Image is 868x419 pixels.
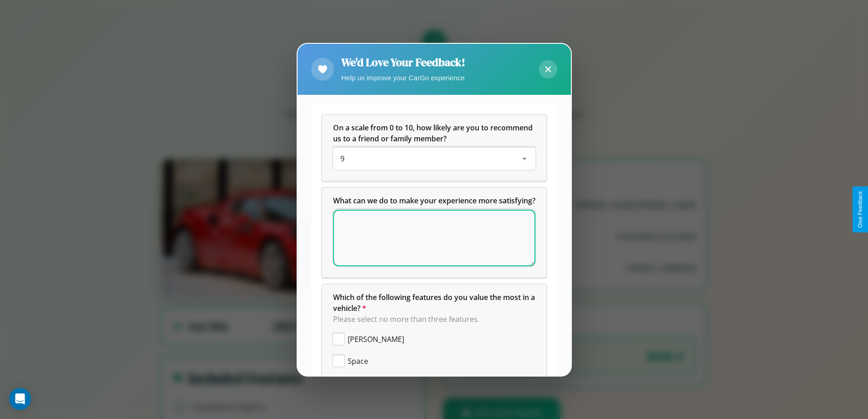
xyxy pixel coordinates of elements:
div: On a scale from 0 to 10, how likely are you to recommend us to a friend or family member? [322,115,546,181]
div: Give Feedback [857,191,863,228]
span: 9 [340,154,344,164]
span: Please select no more than three features. [333,314,479,324]
span: Space [348,356,368,367]
div: On a scale from 0 to 10, how likely are you to recommend us to a friend or family member? [333,148,535,170]
span: On a scale from 0 to 10, how likely are you to recommend us to a friend or family member? [333,123,534,144]
span: What can we do to make your experience more satisfying? [333,196,535,206]
h2: We'd Love Your Feedback! [341,55,465,70]
h5: On a scale from 0 to 10, how likely are you to recommend us to a friend or family member? [333,122,535,144]
span: [PERSON_NAME] [348,334,404,345]
div: Open Intercom Messenger [9,388,31,410]
p: Help us improve your CarGo experience [341,72,465,84]
span: Which of the following features do you value the most in a vehicle? [333,292,537,313]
